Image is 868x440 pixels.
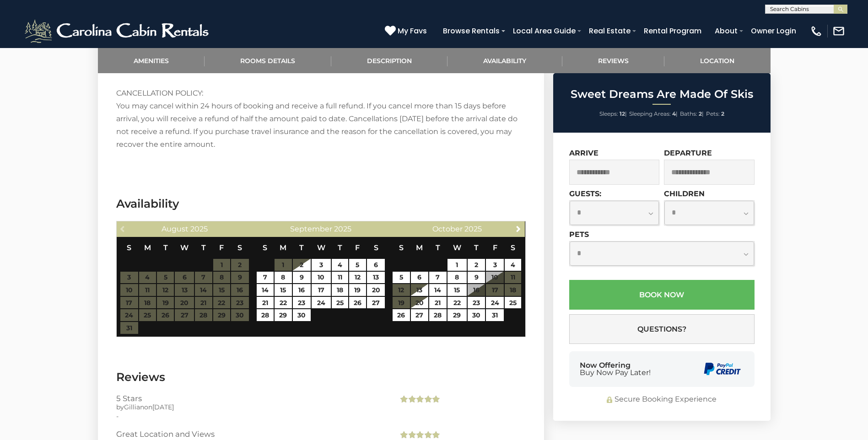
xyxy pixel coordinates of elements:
[190,225,208,233] span: 2025
[429,272,446,284] a: 7
[180,243,189,252] span: Wednesday
[293,297,311,309] a: 23
[555,88,768,100] h2: Sweet Dreams Are Made Of Skis
[464,225,482,233] span: 2025
[429,297,446,309] a: 21
[312,272,331,284] a: 10
[810,25,823,38] img: phone-regular-white.png
[163,243,168,252] span: Tuesday
[416,243,423,252] span: Monday
[664,189,705,198] label: Children
[393,272,410,284] a: 5
[515,225,522,232] span: Next
[312,297,331,309] a: 24
[338,243,342,252] span: Thursday
[429,309,446,321] a: 28
[293,309,311,321] a: 30
[505,297,521,309] a: 25
[127,243,131,252] span: Sunday
[116,196,526,212] h3: Availability
[398,25,427,37] span: My Favs
[299,243,304,252] span: Tuesday
[569,189,601,198] label: Guests:
[205,48,331,73] a: Rooms Details
[349,284,366,296] a: 19
[486,309,504,321] a: 31
[629,108,678,120] li: |
[275,297,291,309] a: 22
[411,297,429,309] a: 20
[620,110,625,117] strong: 12
[23,17,213,45] img: White-1-2.png
[399,243,404,252] span: Sunday
[257,309,274,321] a: 28
[453,243,461,252] span: Wednesday
[569,149,598,157] label: Arrive
[144,243,151,252] span: Monday
[832,25,845,38] img: mail-regular-white.png
[332,272,348,284] a: 11
[569,280,755,310] button: Book Now
[374,243,378,252] span: Saturday
[280,243,286,252] span: Monday
[436,243,440,252] span: Tuesday
[447,272,467,284] a: 8
[486,259,504,271] a: 3
[468,297,485,309] a: 23
[468,259,485,271] a: 2
[116,369,526,385] h3: Reviews
[599,108,627,120] li: |
[447,284,467,296] a: 15
[680,110,697,117] span: Baths:
[493,243,497,252] span: Friday
[219,243,224,252] span: Friday
[349,259,366,271] a: 5
[710,23,742,39] a: About
[429,284,446,296] a: 14
[293,259,311,271] a: 2
[201,243,206,252] span: Thursday
[116,402,385,412] div: by on
[672,110,676,117] strong: 4
[468,309,485,321] a: 30
[152,403,174,411] span: [DATE]
[367,284,385,296] a: 20
[580,362,651,376] div: Now Offering
[468,272,485,284] a: 9
[505,259,521,271] a: 4
[349,272,366,284] a: 12
[312,259,331,271] a: 3
[275,309,291,321] a: 29
[474,243,479,252] span: Thursday
[116,394,385,402] h3: 5 Stars
[332,259,348,271] a: 4
[293,272,311,284] a: 9
[411,309,429,321] a: 27
[746,23,801,39] a: Owner Login
[447,309,467,321] a: 29
[331,48,448,73] a: Description
[367,297,385,309] a: 27
[312,284,331,296] a: 17
[334,225,351,233] span: 2025
[349,297,366,309] a: 26
[664,48,771,73] a: Location
[290,225,332,233] span: September
[580,369,651,376] span: Buy Now Pay Later!
[367,272,385,284] a: 13
[237,243,242,252] span: Saturday
[98,48,205,73] a: Amenities
[584,23,635,39] a: Real Estate
[411,272,429,284] a: 6
[511,243,515,252] span: Saturday
[447,297,467,309] a: 22
[367,259,385,271] a: 6
[447,259,467,271] a: 1
[393,309,410,321] a: 26
[438,23,504,39] a: Browse Rentals
[486,297,504,309] a: 24
[569,314,755,344] button: Questions?
[332,297,348,309] a: 25
[508,23,580,39] a: Local Area Guide
[257,272,274,284] a: 7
